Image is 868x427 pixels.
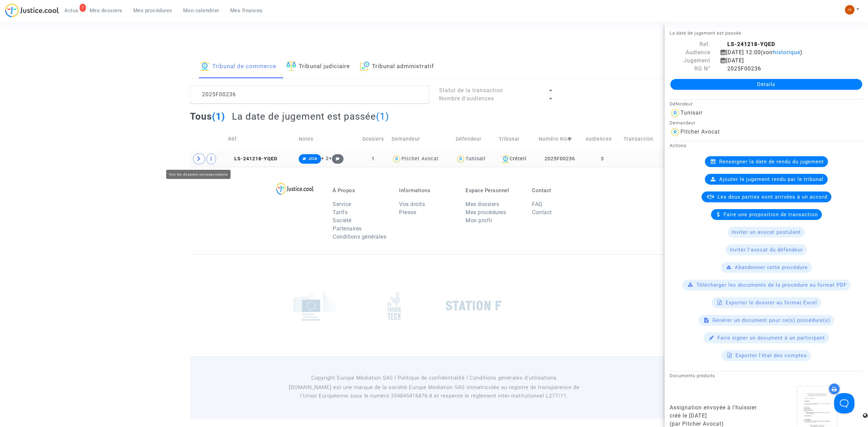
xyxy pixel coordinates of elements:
p: Contact [532,187,588,194]
small: Défendeur [670,101,693,106]
a: Mon calendrier [178,5,225,16]
img: icon-archive.svg [360,61,369,71]
td: Défendeur [453,127,496,151]
a: Mes dossiers [466,201,499,207]
img: icon-banque.svg [501,155,510,163]
img: europe_commision.png [293,291,336,321]
span: Mes procédures [133,7,172,14]
h2: La date de jugement est passée [232,110,389,122]
span: (1) [376,111,389,122]
a: Partenaires [333,225,362,232]
span: Télécharger les documents de la procédure au format PDF [696,282,847,288]
div: RG N° [665,65,715,73]
span: Mes finances [230,7,263,14]
div: Pitcher Avocat [680,128,720,135]
span: Inviter un avocat postulant [732,229,801,235]
img: icon-user.svg [456,154,466,164]
td: Demandeur [389,127,453,151]
span: Exporter le dossier au format Excel [726,300,817,306]
img: logo-lg.svg [276,183,314,195]
a: Mes dossiers [84,5,128,16]
a: Vos droits [399,201,425,207]
a: Contact [532,209,552,216]
td: Réf. [226,127,296,151]
span: (voir ) [761,49,803,56]
small: La date de jugement est passée [670,30,742,36]
p: Informations [399,187,455,194]
span: Abandonner cette procédure [735,264,808,270]
p: Espace Personnel [466,187,522,194]
a: Mon profil [466,217,492,224]
td: Dossiers [357,127,389,151]
td: Audiences [583,127,621,151]
p: Copyright Europe Mediation SAS l Politique de confidentialité l Conditions générales d’utilisa... [280,374,589,382]
td: Tribunal [496,127,536,151]
img: icon-user.svg [392,154,401,164]
a: Conditions générales [333,233,386,240]
span: Faire signer un document à un participant [717,335,825,341]
a: Tribunal administratif [360,55,434,78]
span: Mes dossiers [90,7,122,14]
td: Numéro RG [536,127,583,151]
a: Service [333,201,351,207]
p: [DOMAIN_NAME] est une marque de la société Europe Mediation SAS immatriculée au registre de tr... [280,383,589,400]
span: Mon calendrier [183,7,219,14]
td: 2025F00236 [536,151,583,167]
span: Renseigner la date de rendu du jugement [719,159,824,165]
a: Société [333,217,352,224]
a: 7Actus [59,5,84,16]
a: FAQ [532,201,542,207]
div: Tunisair [680,109,703,116]
img: jc-logo.svg [5,3,59,17]
a: Mes finances [225,5,268,16]
img: icon-user.svg [670,127,680,138]
span: historique [773,49,800,56]
div: [DATE] [715,57,851,65]
a: Presse [399,209,416,216]
span: Ajouter le jugement rendu par le tribunal [719,176,824,182]
span: Actus [64,7,79,14]
div: Tunisair [466,156,486,162]
span: Inviter l'avocat du défendeur [730,247,803,253]
span: Les deux parties sont arrivées à un accord [717,194,827,200]
div: Assignation envoyée à l'huissier [670,404,761,412]
span: JCIA [308,157,317,161]
a: Détails [670,79,862,90]
span: LS-241218-YQED [228,156,277,162]
div: créé le [DATE] [670,412,761,420]
div: Audience [665,48,715,57]
span: Faire une proposition de transaction [724,211,818,218]
span: + 2 [321,156,329,161]
td: 3 [583,151,621,167]
span: Générer un document pour ce(s) procédure(s) [712,317,830,323]
img: stationf.png [446,301,502,311]
span: + [329,156,343,161]
td: Notes [296,127,357,151]
div: Créteil [499,155,534,163]
a: Mes procédures [466,209,506,216]
div: Pitcher Avocat [401,156,439,162]
td: Transaction [621,127,664,151]
img: icon-user.svg [670,108,680,119]
small: Actions [670,143,687,148]
small: Documents produits [670,373,715,378]
small: Demandeur [670,120,695,125]
div: [DATE] 12:00 [715,48,851,57]
iframe: Help Scout Beacon - Open [834,393,854,413]
b: LS-241218-YQED [727,41,775,47]
span: 2025F00236 [721,65,761,72]
a: Mes procédures [128,5,178,16]
img: fc99b196863ffcca57bb8fe2645aafd9 [845,5,854,15]
img: icon-faciliter-sm.svg [287,61,296,71]
a: Tribunal judiciaire [287,55,350,78]
h2: Tous [190,110,225,122]
span: Nombre d'audiences [439,95,494,102]
span: (1) [212,111,225,122]
div: Jugement [665,57,715,65]
td: 1 [357,151,389,167]
img: french_tech.png [388,291,400,320]
p: À Propos [333,187,389,194]
div: Ref. [665,40,715,48]
span: Exporter l'état des comptes [735,352,807,359]
a: Tribunal de commerce [200,55,276,78]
